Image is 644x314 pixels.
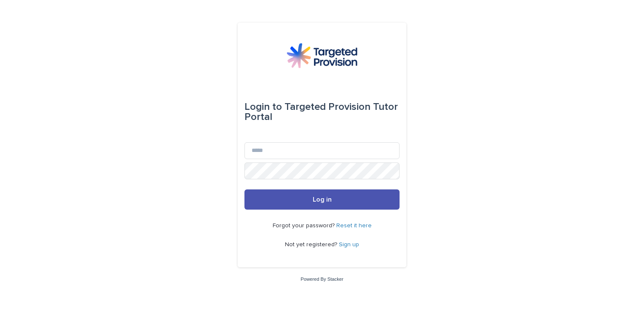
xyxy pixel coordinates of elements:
[244,189,400,210] button: Log in
[301,277,343,282] a: Powered By Stacker
[287,43,357,68] img: M5nRWzHhSzIhMunXDL62
[285,242,339,247] span: Not yet registered?
[313,196,332,203] span: Log in
[273,223,336,229] span: Forgot your password?
[339,242,359,247] a: Sign up
[336,223,372,229] a: Reset it here
[244,102,282,112] span: Login to
[244,95,400,129] div: Targeted Provision Tutor Portal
